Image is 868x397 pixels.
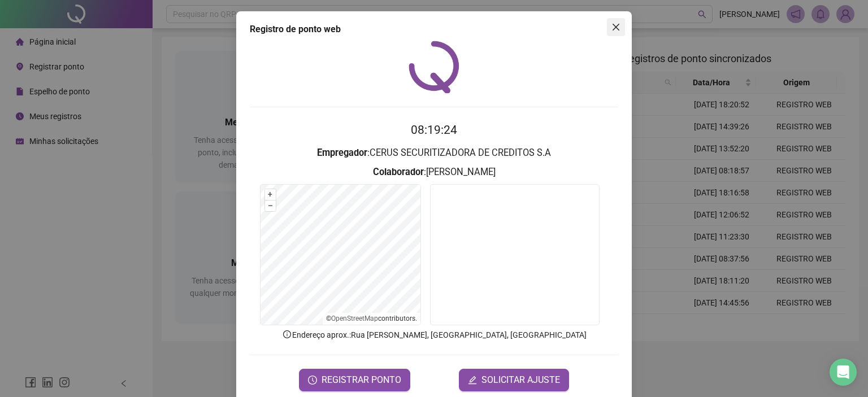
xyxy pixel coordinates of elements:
strong: Empregador [317,147,367,158]
strong: Colaborador [373,167,424,177]
div: Open Intercom Messenger [830,359,857,386]
button: editSOLICITAR AJUSTE [459,369,569,391]
span: close [611,23,620,32]
button: – [265,200,276,211]
p: Endereço aprox. : Rua [PERSON_NAME], [GEOGRAPHIC_DATA], [GEOGRAPHIC_DATA] [250,329,618,341]
li: © contributors. [326,315,417,322]
button: Close [607,18,625,36]
span: info-circle [282,329,292,339]
h3: : CERUS SECURITIZADORA DE CREDITOS S.A [250,146,618,160]
a: OpenStreetMap [331,315,378,322]
img: QRPoint [409,41,459,93]
span: edit [468,376,477,385]
span: clock-circle [308,376,317,385]
h3: : [PERSON_NAME] [250,165,618,180]
span: SOLICITAR AJUSTE [481,373,560,387]
time: 08:19:24 [411,123,457,137]
button: + [265,189,276,200]
button: REGISTRAR PONTO [299,369,410,391]
span: REGISTRAR PONTO [322,373,401,387]
div: Registro de ponto web [250,23,618,36]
